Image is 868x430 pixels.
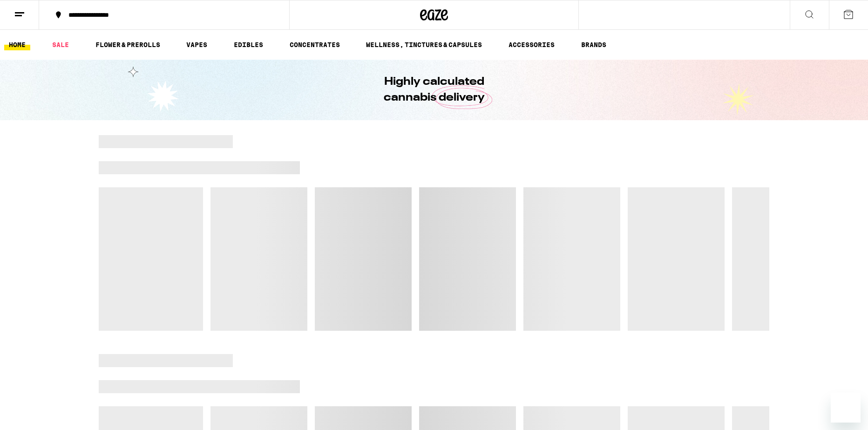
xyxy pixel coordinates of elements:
a: BRANDS [576,39,611,50]
a: CONCENTRATES [285,39,345,50]
a: SALE [47,39,74,50]
a: EDIBLES [229,39,268,50]
a: VAPES [182,39,212,50]
a: FLOWER & PREROLLS [91,39,165,50]
a: ACCESSORIES [504,39,559,50]
a: HOME [4,39,30,50]
h1: Highly calculated cannabis delivery [357,74,511,106]
a: WELLNESS, TINCTURES & CAPSULES [361,39,487,50]
iframe: Button to launch messaging window [831,393,861,423]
